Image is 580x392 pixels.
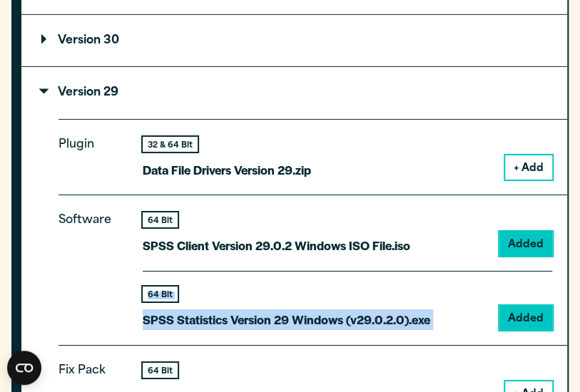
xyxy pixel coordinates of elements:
button: Added [499,306,552,330]
summary: Version 29 [21,67,567,118]
div: 64 Bit [143,212,178,227]
button: Open CMP widget [7,351,41,385]
p: Software [58,210,123,318]
summary: Version 30 [21,15,567,66]
p: SPSS Statistics Version 29 Windows (v29.0.2.0).exe [143,309,430,330]
p: Data File Drivers Version 29.zip [143,160,311,180]
button: + Add [505,155,552,180]
p: Version 29 [41,87,118,98]
div: 64 Bit [143,287,178,301]
p: Version 30 [41,35,119,46]
p: SPSS Client Version 29.0.2 Windows ISO File.iso [143,235,410,256]
div: 64 Bit [143,363,178,378]
div: 32 & 64 Bit [143,137,198,152]
button: Added [499,232,552,256]
p: Plugin [58,135,123,169]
